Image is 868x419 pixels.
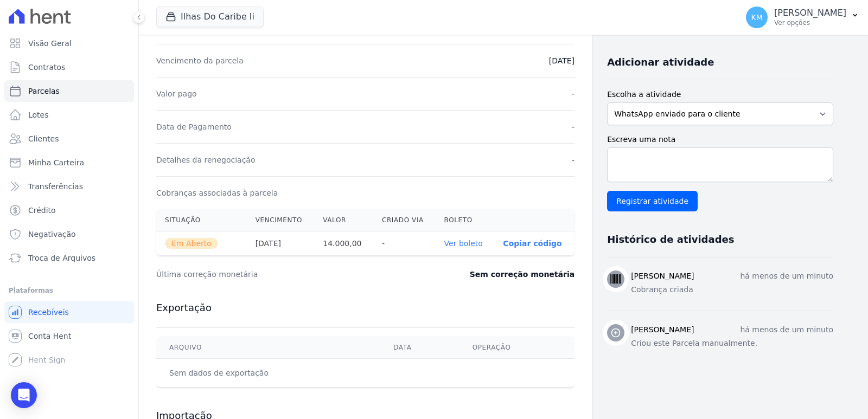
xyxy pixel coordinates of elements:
h3: [PERSON_NAME] [631,270,694,282]
th: Vencimento [247,209,315,231]
p: há menos de um minuto [740,270,833,282]
h3: [PERSON_NAME] [631,324,694,336]
div: Open Intercom Messenger [11,382,37,408]
th: Data [380,337,459,359]
span: Em Aberto [165,238,218,249]
th: Operação [459,337,575,359]
span: Contratos [28,62,65,73]
a: Lotes [4,104,134,126]
dd: - [572,154,575,165]
span: Visão Geral [28,38,72,49]
p: há menos de um minuto [740,324,833,336]
dd: [DATE] [549,55,575,66]
span: Parcelas [28,86,60,96]
p: Ver opções [774,18,846,27]
p: Criou este Parcela manualmente. [631,338,833,349]
a: Ver boleto [444,239,483,248]
span: Negativação [28,229,76,240]
a: Visão Geral [4,33,134,54]
span: Troca de Arquivos [28,253,95,263]
dt: Valor pago [156,88,197,99]
p: [PERSON_NAME] [774,8,846,18]
span: Conta Hent [28,331,71,341]
th: - [373,231,436,256]
a: Contratos [4,56,134,78]
dt: Detalhes da renegociação [156,154,256,165]
dd: - [572,88,575,99]
th: 14.000,00 [314,231,373,256]
th: Boleto [436,209,495,231]
label: Escolha a atividade [607,89,833,100]
h3: Histórico de atividades [607,233,734,246]
a: Minha Carteira [4,152,134,173]
span: Transferências [28,181,83,192]
dd: - [572,121,575,132]
a: Transferências [4,176,134,197]
td: Sem dados de exportação [156,359,380,388]
th: Valor [314,209,373,231]
span: Recebíveis [28,307,69,318]
dd: Sem correção monetária [470,269,575,280]
a: Troca de Arquivos [4,247,134,269]
dt: Cobranças associadas à parcela [156,188,278,198]
span: KM [751,14,762,21]
button: KM [PERSON_NAME] Ver opções [737,2,868,33]
a: Negativação [4,223,134,245]
a: Parcelas [4,80,134,102]
input: Registrar atividade [607,191,698,211]
button: Copiar código [503,239,561,248]
label: Escreva uma nota [607,134,833,145]
dt: Data de Pagamento [156,121,232,132]
dt: Vencimento da parcela [156,55,244,66]
h3: Adicionar atividade [607,56,714,69]
div: Plataformas [9,284,130,297]
h3: Exportação [156,301,575,314]
span: Crédito [28,205,56,216]
th: Arquivo [156,337,380,359]
span: Lotes [28,109,49,120]
a: Crédito [4,199,134,221]
th: [DATE] [247,231,315,256]
span: Minha Carteira [28,157,84,168]
a: Conta Hent [4,325,134,347]
span: Clientes [28,133,59,144]
th: Criado via [373,209,436,231]
a: Clientes [4,128,134,150]
button: Ilhas Do Caribe Ii [156,7,264,27]
th: Situação [156,209,247,231]
a: Recebíveis [4,301,134,323]
p: Cobrança criada [631,284,833,295]
dt: Última correção monetária [156,269,404,280]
